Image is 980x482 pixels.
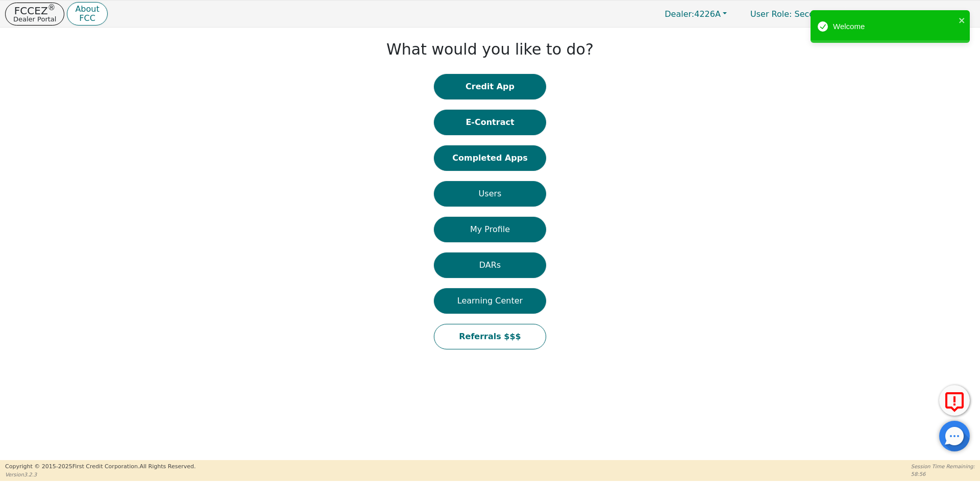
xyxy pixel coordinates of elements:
[13,16,56,22] p: Dealer Portal
[750,9,792,19] span: User Role :
[5,3,64,26] button: FCCEZ®Dealer Portal
[740,4,848,24] a: User Role: Secondary
[911,463,975,470] p: Session Time Remaining:
[48,3,56,12] sup: ®
[5,471,195,478] p: Version 3.2.3
[833,21,955,33] div: Welcome
[75,5,99,13] p: About
[850,6,975,22] button: 4226A:[PERSON_NAME]
[740,4,848,24] p: Secondary
[434,145,546,171] button: Completed Apps
[939,385,970,416] button: Report Error to FCC
[434,181,546,207] button: Users
[434,110,546,135] button: E-Contract
[434,252,546,278] button: DARs
[139,463,195,470] span: All Rights Reserved.
[67,2,107,26] button: AboutFCC
[665,9,694,19] span: Dealer:
[13,6,56,16] p: FCCEZ
[959,14,966,26] button: close
[654,6,738,22] button: Dealer:4226A
[434,288,546,314] button: Learning Center
[434,324,546,349] button: Referrals $$$
[911,470,975,478] p: 58:56
[434,74,546,99] button: Credit App
[5,463,195,471] p: Copyright © 2015- 2025 First Credit Corporation.
[386,40,594,59] h1: What would you like to do?
[75,14,99,22] p: FCC
[434,217,546,242] button: My Profile
[665,9,721,19] span: 4226A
